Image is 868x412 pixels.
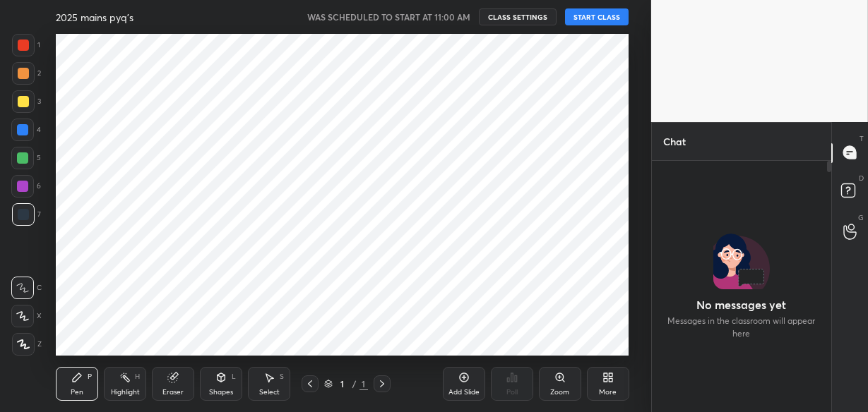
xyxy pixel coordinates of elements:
div: X [11,305,42,327]
div: P [88,373,92,380]
p: T [860,133,864,144]
div: 2 [12,62,41,85]
p: G [858,212,864,223]
div: H [135,373,140,380]
div: More [599,389,617,396]
div: C [11,277,42,299]
div: S [280,373,284,380]
div: Select [259,389,280,396]
div: 3 [12,90,41,113]
h5: WAS SCHEDULED TO START AT 11:00 AM [307,11,470,23]
div: Z [12,333,42,356]
button: START CLASS [565,8,629,25]
div: 1 [335,380,350,388]
div: L [232,373,236,380]
div: Highlight [111,389,140,396]
h4: 2025 mains pyq's [56,11,133,24]
div: Eraser [162,389,184,396]
div: 5 [11,147,41,169]
div: Zoom [550,389,569,396]
div: / [352,380,357,388]
div: 7 [12,203,41,226]
div: 4 [11,119,41,141]
div: 6 [11,175,41,198]
p: Chat [652,123,697,160]
div: Shapes [209,389,233,396]
div: Pen [71,389,83,396]
p: D [859,173,864,183]
button: CLASS SETTINGS [479,8,557,25]
div: Add Slide [448,389,480,396]
div: 1 [12,34,40,56]
div: 1 [359,377,368,390]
